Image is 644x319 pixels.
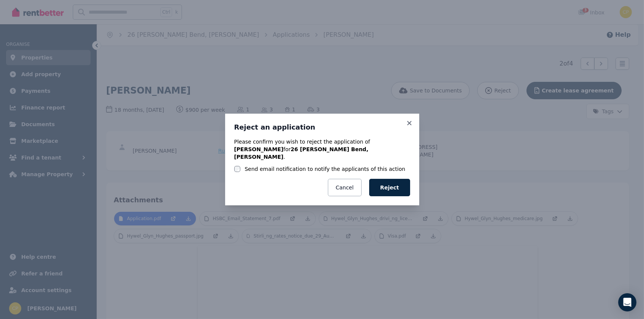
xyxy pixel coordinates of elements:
[234,146,284,152] b: [PERSON_NAME]
[328,179,362,196] button: Cancel
[245,165,406,173] label: Send email notification to notify the applicants of this action
[234,123,410,132] h3: Reject an application
[234,146,368,160] b: 26 [PERSON_NAME] Bend, [PERSON_NAME]
[234,138,410,161] p: Please confirm you wish to reject the application of for .
[618,293,636,311] div: Open Intercom Messenger
[369,179,410,196] button: Reject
